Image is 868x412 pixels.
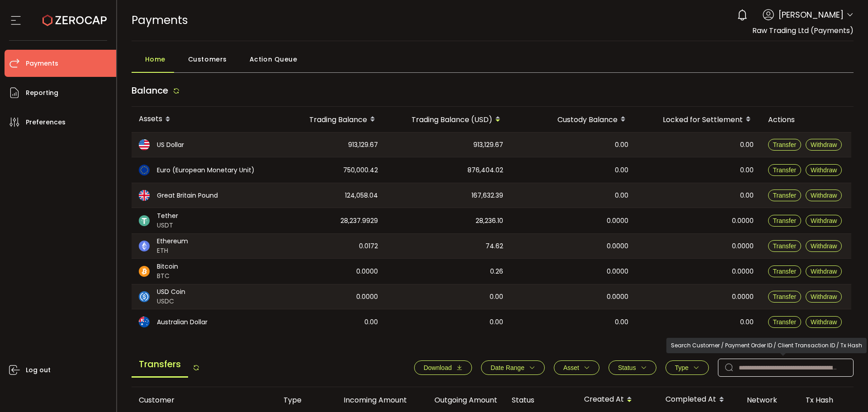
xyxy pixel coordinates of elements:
button: Download [414,360,472,375]
span: USDT [157,221,178,230]
span: Home [145,50,165,68]
div: Outgoing Amount [414,395,505,405]
span: Download [424,364,452,371]
span: Withdraw [811,192,837,199]
img: aud_portfolio.svg [139,317,150,327]
button: Transfer [768,291,802,303]
span: 0.0000 [356,292,378,302]
div: Type [276,395,324,405]
div: Incoming Amount [324,395,414,405]
span: Withdraw [811,166,837,174]
div: Status [505,395,577,405]
button: Transfer [768,240,802,252]
span: 0.0000 [732,241,754,251]
span: Withdraw [811,293,837,300]
span: 0.00 [740,317,754,327]
span: 0.00 [740,140,754,150]
span: 0.00 [615,165,628,175]
span: Type [675,364,689,371]
div: Network [740,395,798,405]
span: Reporting [26,86,58,99]
span: 0.00 [615,140,628,150]
span: Balance [132,84,168,97]
span: 28,236.10 [476,216,503,226]
span: Customers [188,50,227,68]
span: 0.0000 [732,216,754,226]
span: Transfer [773,293,797,300]
span: Withdraw [811,318,837,326]
div: Actions [761,114,851,125]
button: Transfer [768,139,802,151]
span: Asset [563,364,579,371]
span: Withdraw [811,217,837,224]
span: Tether [157,211,178,221]
span: 0.0000 [607,292,628,302]
span: Transfer [773,217,797,224]
button: Transfer [768,164,802,176]
span: 750,000.42 [343,165,378,175]
div: Assets [132,112,272,127]
span: Australian Dollar [157,317,208,327]
span: 0.0172 [359,241,378,251]
span: BTC [157,271,178,281]
div: Trading Balance (USD) [385,112,510,127]
span: Payments [132,12,188,28]
button: Date Range [481,360,545,375]
img: usdt_portfolio.svg [139,215,150,226]
span: Status [618,364,636,371]
img: btc_portfolio.svg [139,266,150,277]
div: Locked for Settlement [636,112,761,127]
button: Transfer [768,265,802,277]
button: Asset [554,360,599,375]
button: Transfer [768,215,802,227]
span: Transfer [773,166,797,174]
span: Ethereum [157,237,188,246]
span: USD Coin [157,287,185,297]
button: Withdraw [806,164,842,176]
span: Preferences [26,116,66,129]
button: Withdraw [806,215,842,227]
iframe: Chat Widget [823,369,868,412]
button: Status [609,360,656,375]
span: Date Range [491,364,524,371]
span: Log out [26,364,51,377]
span: USDC [157,297,185,306]
button: Transfer [768,316,802,328]
button: Type [665,360,709,375]
span: 0.0000 [607,241,628,251]
span: 0.0000 [607,266,628,277]
button: Transfer [768,189,802,201]
img: gbp_portfolio.svg [139,190,150,201]
span: Transfer [773,141,797,148]
span: 0.00 [615,317,628,327]
span: 0.0000 [732,292,754,302]
span: 0.00 [740,190,754,201]
button: Withdraw [806,139,842,151]
span: 74.62 [486,241,503,251]
span: Withdraw [811,268,837,275]
button: Withdraw [806,240,842,252]
div: Customer [132,395,276,405]
span: 913,129.67 [473,140,503,150]
span: 913,129.67 [348,140,378,150]
span: US Dollar [157,140,184,150]
span: 167,632.39 [472,190,503,201]
button: Withdraw [806,316,842,328]
span: Raw Trading Ltd (Payments) [752,25,854,36]
span: Transfer [773,318,797,326]
span: 0.00 [490,292,503,302]
span: 0.00 [490,317,503,327]
img: usdc_portfolio.svg [139,291,150,302]
span: Great Britain Pound [157,191,218,200]
span: 0.0000 [607,216,628,226]
div: Created At [577,392,658,407]
span: Euro (European Monetary Unit) [157,166,255,175]
span: Action Queue [250,50,297,68]
span: Transfer [773,268,797,275]
span: Withdraw [811,141,837,148]
div: Search Customer / Payment Order ID / Client Transaction ID / Tx Hash [666,338,867,353]
button: Withdraw [806,265,842,277]
span: 0.26 [490,266,503,277]
span: [PERSON_NAME] [778,9,844,21]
